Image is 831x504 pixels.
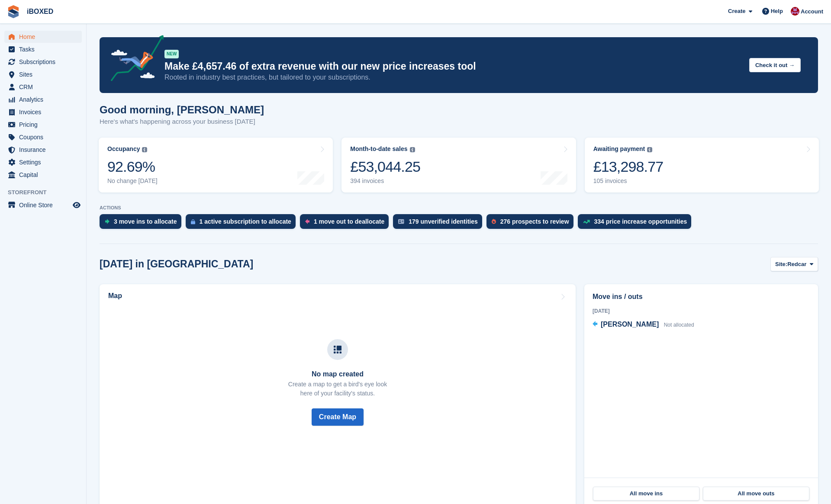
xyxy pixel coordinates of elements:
div: NEW [164,50,179,58]
span: Settings [19,156,71,168]
div: 334 price increase opportunities [594,218,687,225]
div: No change [DATE] [107,177,158,185]
img: active_subscription_to_allocate_icon-d502201f5373d7db506a760aba3b589e785aa758c864c3986d89f69b8ff3... [191,219,195,225]
a: Occupancy 92.69% No change [DATE] [99,138,333,193]
a: menu [4,199,82,211]
div: [DATE] [593,307,810,315]
span: [PERSON_NAME] [601,321,659,328]
button: Check it out → [749,58,801,72]
a: menu [4,119,82,131]
h2: Map [108,292,122,300]
a: menu [4,156,82,168]
div: 1 move out to deallocate [314,218,384,225]
a: [PERSON_NAME] Not allocated [593,319,694,331]
div: Awaiting payment [593,145,645,153]
span: CRM [19,81,71,93]
a: menu [4,68,82,80]
a: iBOXED [23,4,57,19]
div: £13,298.77 [593,158,664,176]
a: menu [4,81,82,93]
div: Occupancy [107,145,140,153]
span: Analytics [19,93,71,106]
p: Create a map to get a bird's eye look here of your facility's status. [288,380,387,398]
a: All move outs [703,487,809,501]
a: Awaiting payment £13,298.77 105 invoices [585,138,819,193]
span: Subscriptions [19,56,71,68]
img: price_increase_opportunities-93ffe204e8149a01c8c9dc8f82e8f89637d9d84a8eef4429ea346261dce0b2c0.svg [583,220,590,224]
a: All move ins [593,487,699,501]
img: price-adjustments-announcement-icon-8257ccfd72463d97f412b2fc003d46551f7dbcb40ab6d574587a9cd5c0d94... [103,35,164,84]
a: Preview store [71,200,82,210]
img: icon-info-grey-7440780725fd019a000dd9b08b2336e03edf1995a4989e88bcd33f0948082b44.svg [647,147,652,152]
img: move_outs_to_deallocate_icon-f764333ba52eb49d3ac5e1228854f67142a1ed5810a6f6cc68b1a99e826820c5.svg [305,219,309,224]
span: Pricing [19,119,71,131]
a: 334 price increase opportunities [578,214,696,233]
button: Create Map [312,408,364,426]
p: Make £4,657.46 of extra revenue with our new price increases tool [164,60,742,73]
div: 3 move ins to allocate [114,218,177,225]
img: map-icn-33ee37083ee616e46c38cad1a60f524a97daa1e2b2c8c0bc3eb3415660979fc1.svg [334,346,341,353]
span: Help [771,7,783,16]
a: menu [4,131,82,143]
div: 105 invoices [593,177,664,185]
span: Online Store [19,199,71,211]
a: menu [4,43,82,55]
a: 1 active subscription to allocate [186,214,300,233]
div: £53,044.25 [350,158,420,176]
button: Site: Redcar [770,257,818,271]
span: Tasks [19,43,71,55]
span: Home [19,31,71,43]
span: Account [801,7,823,16]
img: icon-info-grey-7440780725fd019a000dd9b08b2336e03edf1995a4989e88bcd33f0948082b44.svg [142,147,147,152]
span: Storefront [8,188,86,197]
a: 1 move out to deallocate [300,214,393,233]
h1: Good morning, [PERSON_NAME] [100,104,264,116]
a: 3 move ins to allocate [100,214,186,233]
img: icon-info-grey-7440780725fd019a000dd9b08b2336e03edf1995a4989e88bcd33f0948082b44.svg [410,147,415,152]
h2: Move ins / outs [593,292,810,302]
span: Sites [19,68,71,80]
a: menu [4,144,82,156]
span: Not allocated [664,322,694,328]
span: Insurance [19,144,71,156]
img: Amanda Forder [791,7,799,16]
img: stora-icon-8386f47178a22dfd0bd8f6a31ec36ba5ce8667c1dd55bd0f319d3a0aa187defe.svg [7,5,20,18]
a: menu [4,106,82,118]
img: move_ins_to_allocate_icon-fdf77a2bb77ea45bf5b3d319d69a93e2d87916cf1d5bf7949dd705db3b84f3ca.svg [105,219,110,224]
a: Month-to-date sales £53,044.25 394 invoices [341,138,576,193]
span: Invoices [19,106,71,118]
div: 276 prospects to review [500,218,569,225]
span: Capital [19,169,71,181]
a: menu [4,93,82,106]
h2: [DATE] in [GEOGRAPHIC_DATA] [100,258,253,270]
img: prospect-51fa495bee0391a8d652442698ab0144808aea92771e9ea1ae160a38d050c398.svg [492,219,496,224]
a: menu [4,169,82,181]
a: 179 unverified identities [393,214,486,233]
span: Create [728,7,745,16]
span: Redcar [787,260,806,269]
p: ACTIONS [100,205,818,211]
h3: No map created [288,370,387,378]
a: menu [4,31,82,43]
div: 92.69% [107,158,158,176]
span: Site: [775,260,787,269]
span: Coupons [19,131,71,143]
div: Month-to-date sales [350,145,407,153]
a: menu [4,56,82,68]
div: 1 active subscription to allocate [200,218,291,225]
p: Rooted in industry best practices, but tailored to your subscriptions. [164,73,742,82]
a: 276 prospects to review [486,214,578,233]
div: 179 unverified identities [409,218,478,225]
p: Here's what's happening across your business [DATE] [100,117,264,127]
img: verify_identity-adf6edd0f0f0b5bbfe63781bf79b02c33cf7c696d77639b501bdc392416b5a36.svg [398,219,404,224]
div: 394 invoices [350,177,420,185]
